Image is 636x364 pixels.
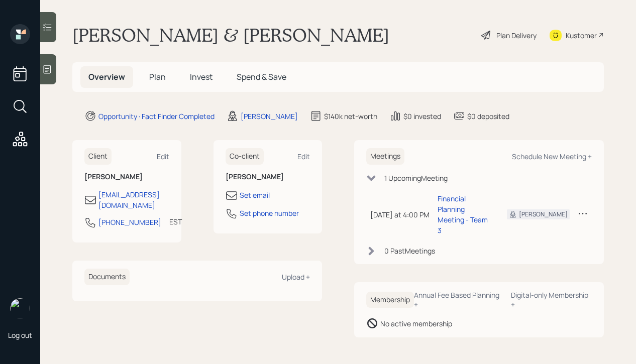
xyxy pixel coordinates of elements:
h1: [PERSON_NAME] & [PERSON_NAME] [72,24,389,46]
div: 1 Upcoming Meeting [384,173,448,183]
div: Upload + [282,272,310,282]
div: Financial Planning Meeting - Team 3 [438,193,491,235]
span: Overview [88,71,125,82]
h6: Client [84,148,112,165]
div: [DATE] at 4:00 PM [370,209,430,220]
div: Annual Fee Based Planning + [414,290,503,309]
h6: Documents [84,269,130,285]
div: Digital-only Membership + [511,290,592,309]
h6: Meetings [366,148,404,165]
div: $0 invested [403,111,441,122]
span: Plan [149,71,166,82]
div: Opportunity · Fact Finder Completed [98,111,215,122]
div: Edit [297,152,310,161]
span: Spend & Save [237,71,286,82]
div: [PHONE_NUMBER] [98,217,161,227]
img: aleksandra-headshot.png [10,298,30,318]
div: $0 deposited [467,111,509,122]
div: [EMAIL_ADDRESS][DOMAIN_NAME] [98,189,169,210]
div: [PERSON_NAME] [519,210,568,219]
div: No active membership [380,318,452,329]
div: Kustomer [566,30,597,41]
div: $140k net-worth [324,111,377,122]
div: Edit [157,152,169,161]
span: Invest [190,71,213,82]
div: Set email [240,190,270,200]
div: EST [169,216,182,227]
div: Log out [8,330,32,340]
div: [PERSON_NAME] [241,111,298,122]
h6: Co-client [226,148,264,165]
div: Plan Delivery [496,30,537,41]
h6: [PERSON_NAME] [226,173,310,181]
div: Schedule New Meeting + [512,152,592,161]
h6: Membership [366,292,414,308]
div: Set phone number [240,208,299,218]
div: 0 Past Meeting s [384,246,435,256]
h6: [PERSON_NAME] [84,173,169,181]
